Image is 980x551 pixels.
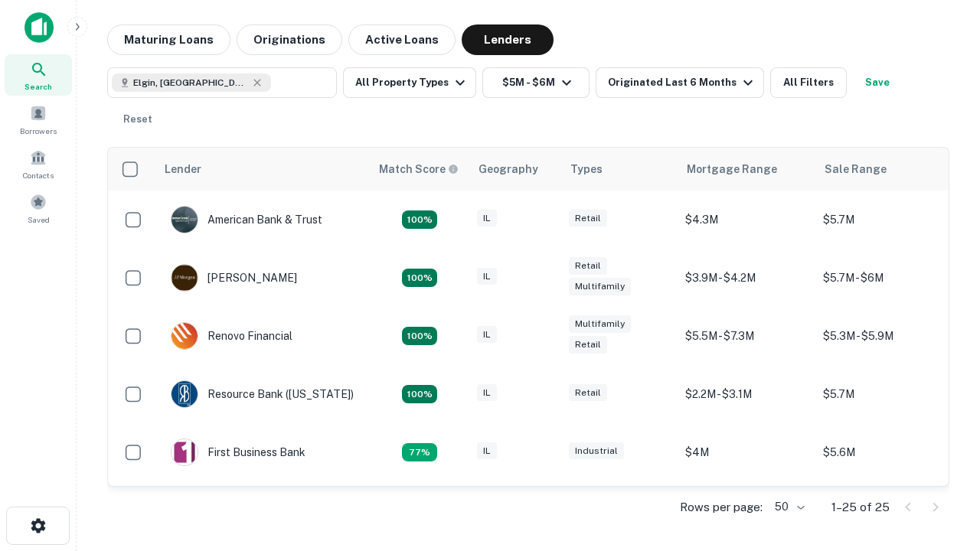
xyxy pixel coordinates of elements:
a: Contacts [5,143,72,184]
h6: Match Score [379,161,456,178]
div: Retail [569,210,607,227]
div: Retail [569,257,607,275]
button: Originations [237,24,342,55]
iframe: Chat Widget [903,380,980,453]
td: $3.9M - $4.2M [678,249,815,307]
button: Reset [113,104,162,135]
span: Borrowers [20,125,57,137]
div: Geography [479,160,538,178]
button: Originated Last 6 Months [596,67,764,98]
td: $5.3M - $5.9M [815,307,953,365]
p: Rows per page: [680,498,763,517]
div: First Business Bank [171,439,305,466]
div: Matching Properties: 3, hasApolloMatch: undefined [402,443,437,461]
button: Maturing Loans [107,24,230,55]
th: Mortgage Range [678,148,815,191]
td: $5.1M [815,481,953,540]
span: Saved [28,214,50,226]
div: Industrial [569,442,624,460]
div: Sale Range [825,160,887,178]
div: Matching Properties: 7, hasApolloMatch: undefined [402,210,437,229]
th: Geography [469,148,561,191]
div: Matching Properties: 4, hasApolloMatch: undefined [402,327,437,345]
div: IL [477,210,497,227]
button: All Property Types [343,67,476,98]
a: Borrowers [5,99,72,140]
td: $4M [678,423,815,481]
span: Elgin, [GEOGRAPHIC_DATA], [GEOGRAPHIC_DATA] [133,76,248,90]
img: picture [171,381,198,407]
div: Mortgage Range [687,160,777,178]
div: 50 [769,496,807,518]
td: $5.7M [815,365,953,423]
div: Originated Last 6 Months [608,73,757,92]
div: Matching Properties: 4, hasApolloMatch: undefined [402,269,437,287]
div: [PERSON_NAME] [171,264,297,292]
img: capitalize-icon.png [24,12,54,43]
div: Retail [569,336,607,354]
td: $3.1M [678,481,815,540]
th: Types [561,148,678,191]
td: $5.5M - $7.3M [678,307,815,365]
div: Types [570,160,603,178]
td: $2.2M - $3.1M [678,365,815,423]
div: Capitalize uses an advanced AI algorithm to match your search with the best lender. The match sco... [379,161,459,178]
button: All Filters [770,67,847,98]
div: IL [477,442,497,460]
th: Lender [155,148,370,191]
img: picture [171,439,198,465]
td: $5.7M - $6M [815,249,953,307]
button: $5M - $6M [482,67,590,98]
p: 1–25 of 25 [831,498,890,517]
th: Capitalize uses an advanced AI algorithm to match your search with the best lender. The match sco... [370,148,469,191]
th: Sale Range [815,148,953,191]
div: IL [477,384,497,402]
div: Multifamily [569,315,631,333]
td: $5.6M [815,423,953,481]
img: picture [171,207,198,233]
td: $5.7M [815,191,953,249]
span: Contacts [23,169,54,181]
div: IL [477,268,497,285]
td: $4.3M [678,191,815,249]
a: Saved [5,187,72,229]
div: IL [477,326,497,344]
div: Retail [569,384,607,402]
div: Resource Bank ([US_STATE]) [171,380,354,408]
div: Matching Properties: 4, hasApolloMatch: undefined [402,385,437,403]
button: Lenders [462,24,554,55]
button: Active Loans [348,24,456,55]
div: American Bank & Trust [171,206,322,233]
img: picture [171,265,198,291]
a: Search [5,54,72,96]
button: Save your search to get updates of matches that match your search criteria. [853,67,902,98]
img: picture [171,323,198,349]
span: Search [24,80,52,93]
div: Renovo Financial [171,322,292,350]
div: Multifamily [569,278,631,295]
div: Lender [165,160,201,178]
